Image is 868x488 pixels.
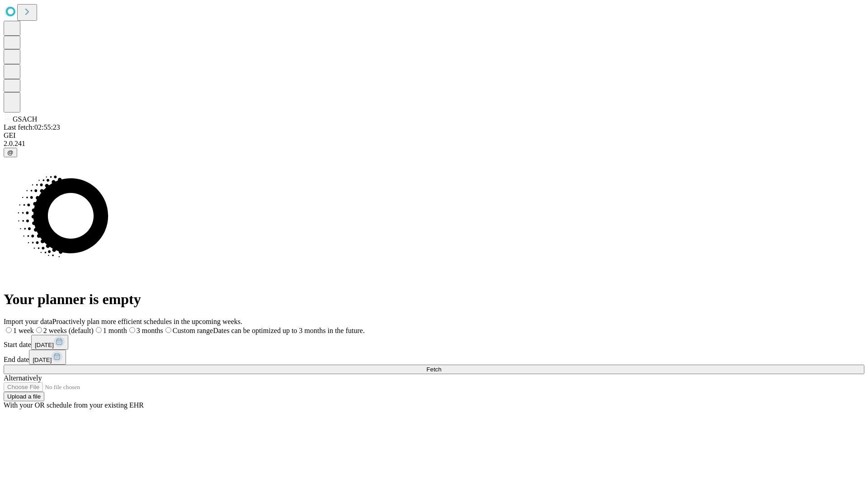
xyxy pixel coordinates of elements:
[4,140,864,148] div: 2.0.241
[137,327,163,334] span: 3 months
[426,366,441,373] span: Fetch
[35,342,54,348] span: [DATE]
[33,357,52,363] span: [DATE]
[4,123,60,131] span: Last fetch: 02:55:23
[4,350,864,365] div: End date
[4,392,44,401] button: Upload a file
[4,374,42,382] span: Alternatively
[213,327,364,334] span: Dates can be optimized up to 3 months in the future.
[165,327,171,333] input: Custom rangeDates can be optimized up to 3 months in the future.
[4,401,144,409] span: With your OR schedule from your existing EHR
[4,148,17,157] button: @
[129,327,135,333] input: 3 months
[4,318,52,325] span: Import your data
[36,327,42,333] input: 2 weeks (default)
[173,327,213,334] span: Custom range
[13,115,37,123] span: GSACH
[96,327,102,333] input: 1 month
[52,318,242,325] span: Proactively plan more efficient schedules in the upcoming weeks.
[4,365,864,374] button: Fetch
[13,327,34,334] span: 1 week
[4,291,864,308] h1: Your planner is empty
[29,350,66,365] button: [DATE]
[43,327,94,334] span: 2 weeks (default)
[31,335,68,350] button: [DATE]
[103,327,127,334] span: 1 month
[4,131,864,140] div: GEI
[7,149,14,156] span: @
[4,335,864,350] div: Start date
[6,327,12,333] input: 1 week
